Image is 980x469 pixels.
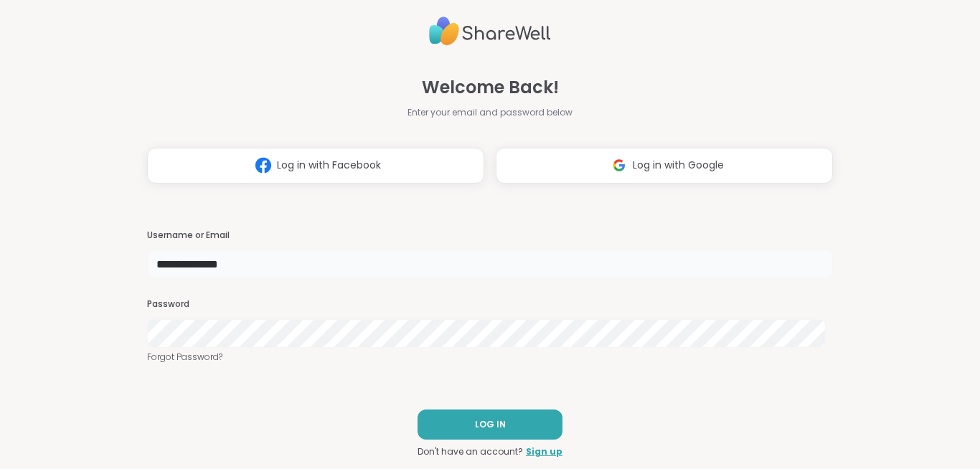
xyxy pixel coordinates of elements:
h3: Username or Email [147,229,833,242]
span: Enter your email and password below [407,106,573,119]
button: Log in with Facebook [147,148,484,184]
span: Log in with Facebook [277,158,381,173]
span: LOG IN [475,418,506,431]
button: Log in with Google [496,148,833,184]
button: LOG IN [418,409,562,440]
span: Welcome Back! [422,75,559,100]
span: Don't have an account? [418,445,523,458]
span: Log in with Google [633,158,724,173]
a: Sign up [526,445,562,458]
a: Forgot Password? [147,351,833,364]
h3: Password [147,298,833,311]
img: ShareWell Logomark [250,152,277,179]
img: ShareWell Logo [429,11,551,52]
img: ShareWell Logomark [606,152,633,179]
